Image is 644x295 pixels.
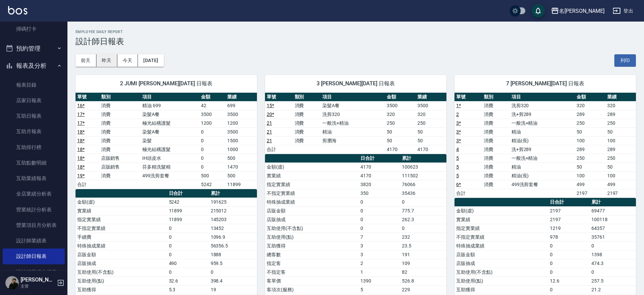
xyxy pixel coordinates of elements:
td: 42 [199,101,226,110]
td: 289 [606,110,636,119]
td: 0 [400,198,446,206]
td: 0 [199,154,226,163]
td: 978 [548,233,590,241]
td: 0 [548,250,590,259]
button: 名[PERSON_NAME] [548,4,607,18]
td: 消費 [99,110,141,119]
td: 50 [606,163,636,171]
td: 64357 [590,224,636,233]
td: 5242 [199,180,226,189]
h5: [PERSON_NAME] [21,276,55,283]
td: 互助使用(點) [265,233,359,241]
th: 累計 [400,154,446,163]
td: 1096.9 [209,233,257,241]
td: 指定實業績 [76,215,167,224]
td: 0 [548,268,590,276]
td: 店販金額 [76,250,167,259]
td: 100623 [400,163,446,171]
td: 互助獲得 [76,285,167,294]
td: 109 [400,259,446,268]
td: 35436 [400,189,446,198]
td: 289 [606,145,636,154]
td: 精油 699 [141,101,199,110]
a: 21 [267,138,272,143]
td: 消費 [482,163,510,171]
td: 店販金額 [265,206,359,215]
td: 指定實業績 [455,224,548,233]
td: 實業績 [455,215,548,224]
th: 業績 [416,93,446,101]
td: 洗+剪289 [510,110,575,119]
td: 5.3 [167,285,209,294]
td: 0 [199,136,226,145]
td: 消費 [482,180,510,189]
td: 0 [199,163,226,171]
td: 消費 [99,136,141,145]
img: Person [5,276,19,290]
td: 100 [575,171,605,180]
a: 營業項目月分析表 [3,217,65,233]
td: 21.2 [590,285,636,294]
td: 互助使用(點) [76,276,167,285]
td: 100 [575,136,605,145]
td: 1200 [199,119,226,127]
td: 消費 [482,101,510,110]
td: 76066 [400,180,446,189]
td: 250 [385,119,416,127]
td: 50 [575,163,605,171]
td: 320 [606,101,636,110]
td: 50 [385,127,416,136]
td: 合計 [76,180,99,189]
button: 預約管理 [3,40,65,57]
td: 250 [606,154,636,163]
td: 店販金額 [455,250,548,259]
td: 1500 [226,136,257,145]
td: 1 [359,268,400,276]
td: 3820 [359,180,400,189]
td: 4170 [385,145,416,154]
td: 100 [606,136,636,145]
td: 精油 [321,127,385,136]
th: 日合計 [167,189,209,198]
td: 526.8 [400,276,446,285]
td: 消費 [482,119,510,127]
button: [DATE] [138,54,164,67]
td: 7 [359,233,400,241]
td: 染髮A餐 [321,101,385,110]
button: 前天 [76,54,96,67]
td: 一般洗+精油 [510,119,575,127]
th: 業績 [226,93,257,101]
td: 消費 [482,145,510,154]
td: 2 [359,259,400,268]
a: 5 [456,155,459,161]
td: 4170 [416,145,446,154]
a: 互助業績報表 [3,171,65,186]
button: 今天 [117,54,138,67]
td: 互助使用(點) [455,276,548,285]
td: 互助獲得 [265,241,359,250]
td: 289 [575,145,605,154]
td: 699 [226,101,257,110]
td: 消費 [482,171,510,180]
td: 500 [226,154,257,163]
td: 50 [575,127,605,136]
th: 類別 [482,93,510,101]
table: a dense table [265,93,446,154]
td: 1398 [590,250,636,259]
td: 2197 [548,215,590,224]
th: 業績 [606,93,636,101]
td: 35761 [590,233,636,241]
td: 0 [167,268,209,276]
td: 1390 [359,276,400,285]
th: 日合計 [359,154,400,163]
td: 0 [590,241,636,250]
td: 消費 [293,119,321,127]
td: 320 [575,101,605,110]
td: 不指定客 [265,268,359,276]
td: 0 [209,268,257,276]
h3: 設計師日報表 [76,37,636,46]
td: 215012 [209,206,257,215]
td: 互助使用(不含點) [455,268,548,276]
td: 客項次(服務) [265,285,359,294]
td: 5242 [167,198,209,206]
